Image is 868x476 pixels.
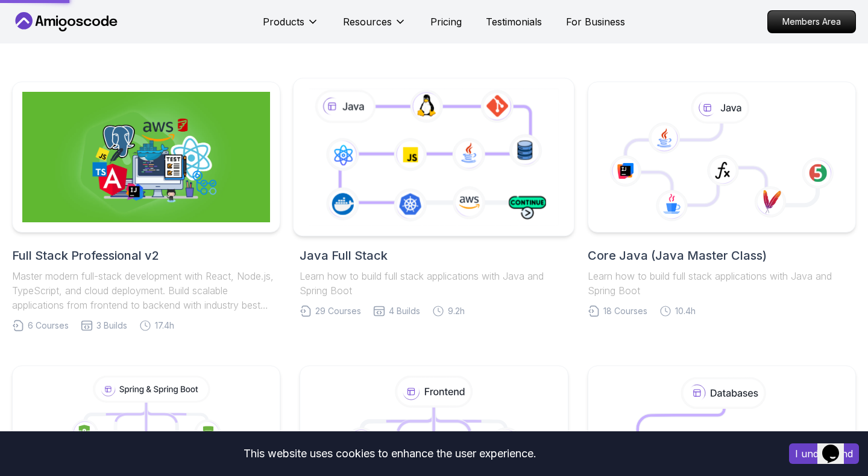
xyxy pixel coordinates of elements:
[315,305,361,317] span: 29 Courses
[389,305,420,317] span: 4 Builds
[96,320,127,332] span: 3 Builds
[12,269,280,312] p: Master modern full-stack development with React, Node.js, TypeScript, and cloud deployment. Build...
[767,10,856,33] a: Members Area
[300,82,568,317] a: Java Full StackLearn how to build full stack applications with Java and Spring Boot29 Courses4 Bu...
[263,14,319,39] button: Products
[300,269,568,298] p: Learn how to build full stack applications with Java and Spring Boot
[588,247,856,264] h2: Core Java (Java Master Class)
[566,14,625,29] a: For Business
[588,269,856,298] p: Learn how to build full stack applications with Java and Spring Boot
[817,428,856,464] iframe: chat widget
[430,14,462,29] a: Pricing
[768,11,855,33] p: Members Area
[588,82,856,317] a: Core Java (Java Master Class)Learn how to build full stack applications with Java and Spring Boot...
[486,14,542,29] a: Testimonials
[448,305,465,317] span: 9.2h
[789,443,859,464] button: Accept cookies
[28,320,69,332] span: 6 Courses
[155,320,174,332] span: 17.4h
[12,82,280,332] a: Full Stack Professional v2Full Stack Professional v2Master modern full-stack development with Rea...
[263,14,304,29] p: Products
[12,247,280,264] h2: Full Stack Professional v2
[603,305,647,317] span: 18 Courses
[300,247,568,264] h2: Java Full Stack
[22,92,270,222] img: Full Stack Professional v2
[9,440,771,467] div: This website uses cookies to enhance the user experience.
[343,14,392,29] p: Resources
[343,14,406,39] button: Resources
[675,305,696,317] span: 10.4h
